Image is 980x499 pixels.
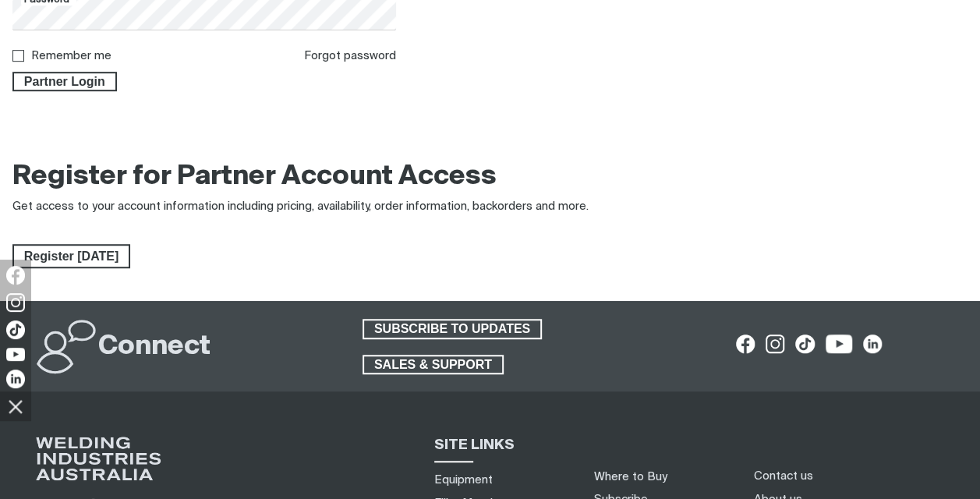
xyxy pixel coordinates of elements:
[304,50,396,62] a: Forgot password
[6,266,25,285] img: Facebook
[6,348,25,361] img: YouTube
[31,50,111,62] label: Remember me
[434,472,493,488] a: Equipment
[364,355,502,375] span: SALES & SUPPORT
[12,72,117,92] button: Partner Login
[12,244,130,269] a: Register Today
[98,330,211,364] h2: Connect
[364,319,540,339] span: SUBSCRIBE TO UPDATES
[2,393,29,419] img: hide socials
[6,320,25,339] img: TikTok
[12,200,589,212] span: Get access to your account information including pricing, availability, order information, backor...
[6,370,25,388] img: LinkedIn
[6,293,25,312] img: Instagram
[363,355,504,375] a: SALES & SUPPORT
[12,160,497,194] h2: Register for Partner Account Access
[753,468,812,484] a: Contact us
[14,72,115,92] span: Partner Login
[14,244,129,269] span: Register [DATE]
[594,471,667,483] a: Where to Buy
[434,438,515,452] span: SITE LINKS
[363,319,542,339] a: SUBSCRIBE TO UPDATES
